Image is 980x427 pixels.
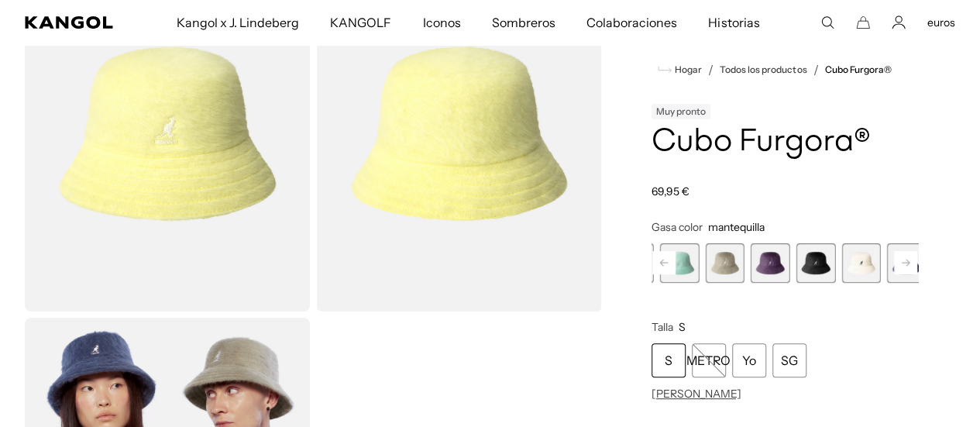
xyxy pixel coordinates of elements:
[679,320,686,334] font: S
[796,243,836,283] label: Negro
[813,62,818,77] font: /
[751,243,790,283] div: 6 de 10
[652,220,703,234] font: Gasa color
[751,243,790,283] label: Ciruela profunda
[675,64,702,75] font: Hogar
[652,126,871,158] font: Cubo Furgora®
[177,15,300,30] font: Kangol x J. Lindeberg
[659,243,699,283] div: 4 de 10
[705,243,744,283] div: 5 de 10
[659,243,699,283] label: Acuático
[330,15,391,30] font: KANGOLF
[652,60,918,79] nav: pan rallado
[742,353,756,368] font: Yo
[652,320,673,334] font: Talla
[841,243,881,283] div: 8 de 10
[422,15,460,30] font: Iconos
[614,243,654,283] div: 3 de 10
[492,15,555,30] font: Sombreros
[665,353,672,368] font: S
[708,62,714,77] font: /
[705,243,744,283] label: Gris cálido
[856,15,870,29] button: Carro
[892,15,906,29] a: Cuenta
[652,184,689,198] font: 69,95 €
[796,243,836,283] div: 7 de 10
[720,64,807,75] font: Todos los productos
[586,15,677,30] font: Colaboraciones
[708,220,765,234] font: mantequilla
[656,105,706,117] font: Muy pronto
[887,243,927,283] label: Marina de guerra
[824,64,891,75] font: Cubo Furgora®
[720,64,807,75] a: Todos los productos
[820,15,834,29] summary: Busca aquí
[708,15,759,30] font: Historias
[824,64,891,75] a: Cubo Furgora®
[781,353,798,368] font: SG
[686,353,731,368] font: METRO
[658,63,702,77] a: Hogar
[652,387,741,401] font: [PERSON_NAME]
[841,243,881,283] label: Marfil
[887,243,927,283] div: 9 de 10
[927,15,955,29] button: euros
[25,16,115,29] a: Kangol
